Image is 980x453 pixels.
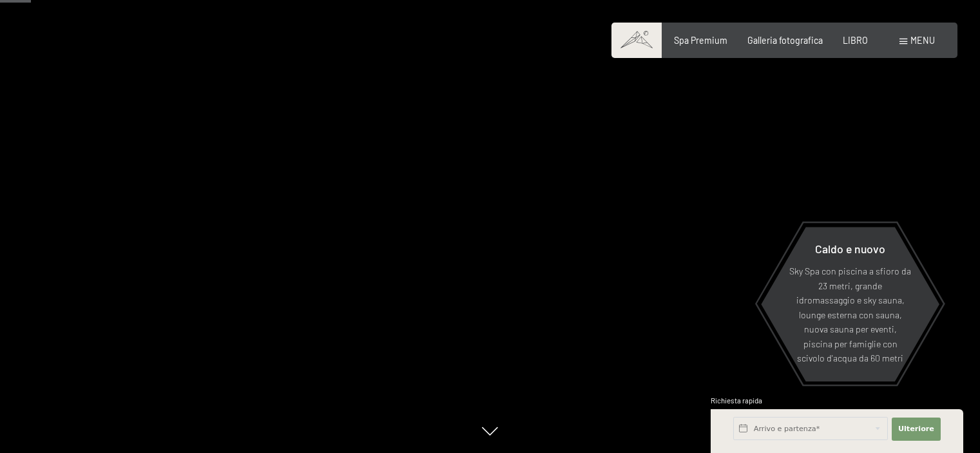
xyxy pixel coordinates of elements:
button: Ulteriore [892,418,941,441]
font: Richiesta rapida [711,396,762,405]
a: Galleria fotografica [747,35,823,46]
font: Sky Spa con piscina a sfioro da 23 metri, grande idromassaggio e sky sauna, lounge esterna con sa... [789,265,911,363]
font: menu [910,35,935,46]
a: Spa Premium [674,35,727,46]
a: Caldo e nuovo Sky Spa con piscina a sfioro da 23 metri, grande idromassaggio e sky sauna, lounge ... [760,226,940,382]
font: Ulteriore [898,425,934,433]
a: LIBRO [843,35,868,46]
font: Caldo e nuovo [815,242,885,256]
